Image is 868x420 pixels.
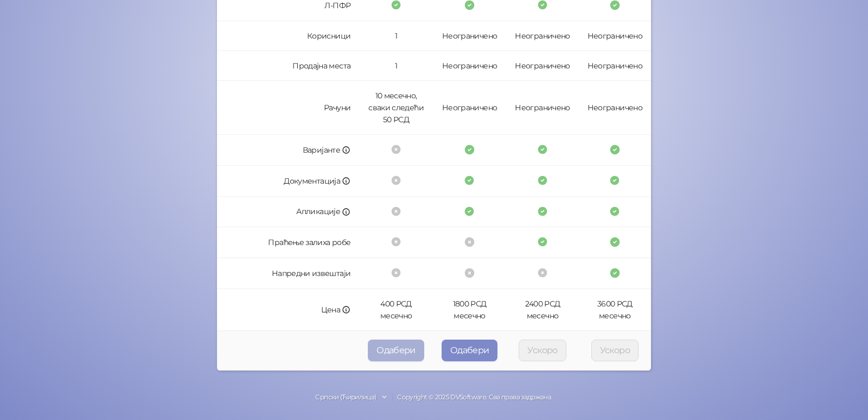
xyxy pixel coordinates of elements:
[359,81,433,135] td: 10 месечно, сваки следећи 50 РСД
[433,81,507,135] td: Неограничено
[579,81,651,135] td: Неограничено
[433,21,507,51] td: Неограничено
[217,166,359,197] td: Документација
[506,51,578,81] td: Неограничено
[506,289,578,331] td: 2400 РСД месечно
[315,392,376,403] div: Српски (Ћирилица)
[217,21,359,51] td: Корисници
[591,340,639,361] button: Ускоро
[217,135,359,166] td: Варијанте
[217,51,359,81] td: Продајна места
[433,51,507,81] td: Неограничено
[579,51,651,81] td: Неограничено
[217,227,359,258] td: Праћење залиха робе
[217,197,359,228] td: Апликације
[217,81,359,135] td: Рачуни
[359,289,433,331] td: 400 РСД месечно
[519,340,566,361] button: Ускоро
[579,289,651,331] td: 3600 РСД месечно
[579,21,651,51] td: Неограничено
[217,258,359,289] td: Напредни извештаји
[506,81,578,135] td: Неограничено
[433,289,507,331] td: 1800 РСД месечно
[359,51,433,81] td: 1
[359,21,433,51] td: 1
[368,340,424,361] button: Одабери
[506,21,578,51] td: Неограничено
[217,289,359,331] td: Цена
[442,340,498,361] button: Одабери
